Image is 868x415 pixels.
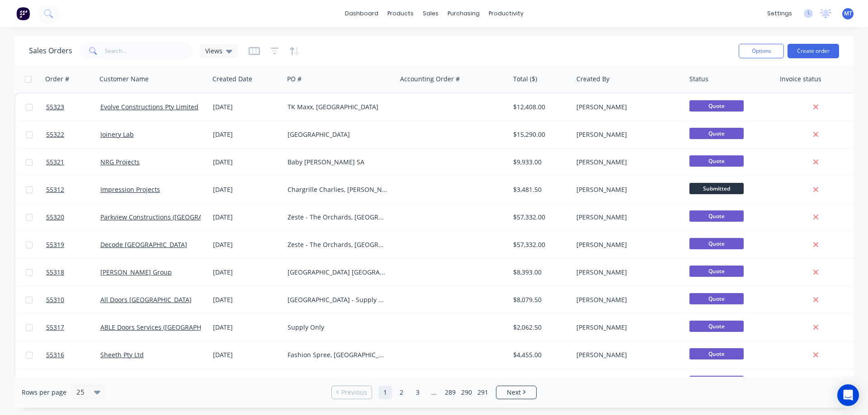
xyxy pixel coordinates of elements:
div: productivity [484,7,528,20]
div: $9,933.00 [513,158,566,167]
span: Next [507,388,521,397]
div: [PERSON_NAME] [576,350,677,359]
a: Jump forward [427,386,441,399]
input: Search... [105,42,193,60]
span: Quote [689,348,744,359]
span: Quote [689,293,744,304]
a: Next page [496,388,536,397]
span: Quote [689,266,744,277]
div: [GEOGRAPHIC_DATA] - Supply Only [288,295,388,304]
div: settings [763,7,797,20]
div: [PERSON_NAME] [576,213,677,222]
div: sales [418,7,443,20]
div: Zeste - The Orchards, [GEOGRAPHIC_DATA] [GEOGRAPHIC_DATA] [288,240,388,249]
span: Submitted [689,183,744,194]
div: $4,455.00 [513,350,566,359]
a: [PERSON_NAME] Group [100,268,172,276]
div: [DATE] [213,240,280,249]
div: $3,481.50 [513,185,566,194]
ul: Pagination [328,386,540,399]
div: Invoice status [780,75,821,84]
div: [GEOGRAPHIC_DATA] [GEOGRAPHIC_DATA] [288,268,388,277]
div: [DATE] [213,323,280,332]
a: dashboard [340,7,383,20]
div: [PERSON_NAME] [576,268,677,277]
span: 55323 [46,103,64,112]
span: Views [205,46,222,56]
span: 55310 [46,295,64,304]
a: 55314 [46,369,100,396]
div: Created Date [212,75,252,84]
div: [PERSON_NAME] [576,158,677,167]
div: PO # [287,75,302,84]
span: 55319 [46,240,64,249]
div: [DATE] [213,158,280,167]
a: 55319 [46,231,100,258]
a: Previous page [332,388,372,397]
a: 55320 [46,204,100,231]
a: 55310 [46,286,100,313]
div: TK Maxx, [GEOGRAPHIC_DATA] [288,103,388,112]
span: Quote [689,238,744,249]
div: [DATE] [213,213,280,222]
div: products [383,7,418,20]
div: Open Intercom Messenger [837,384,859,406]
div: Baby [PERSON_NAME] SA [288,158,388,167]
span: MT [844,9,852,18]
h1: Sales Orders [29,47,72,55]
span: 55320 [46,213,64,222]
img: Factory [16,7,30,20]
span: Quote [689,155,744,167]
span: 55322 [46,130,64,139]
span: Rows per page [22,388,66,397]
div: [PERSON_NAME] [576,240,677,249]
a: Decode [GEOGRAPHIC_DATA] [100,240,187,249]
div: Order # [45,75,69,84]
div: Created By [576,75,609,84]
a: Page 2 [395,386,408,399]
span: 55321 [46,158,64,167]
div: Chargrille Charlies, [PERSON_NAME][GEOGRAPHIC_DATA] [288,185,388,194]
a: Joinery Lab [100,130,134,139]
span: 55318 [46,268,64,277]
a: Page 1 is your current page [378,386,392,399]
a: 55312 [46,176,100,203]
span: Quote [689,100,744,112]
div: Accounting Order # [400,75,460,84]
div: Zeste - The Orchards, [GEOGRAPHIC_DATA] [GEOGRAPHIC_DATA] [288,213,388,222]
div: [DATE] [213,130,280,139]
span: Quote [689,128,744,139]
span: Previous [341,388,367,397]
div: [PERSON_NAME] [576,295,677,304]
div: purchasing [443,7,484,20]
a: 55321 [46,149,100,176]
button: Create order [788,44,839,58]
div: Customer Name [99,75,149,84]
a: Evolve Constructions Pty Limited [100,103,198,111]
span: Quote [689,321,744,332]
div: $2,062.50 [513,323,566,332]
div: $8,393.00 [513,268,566,277]
a: Page 290 [460,386,473,399]
div: Total ($) [513,75,537,84]
div: [PERSON_NAME] [576,130,677,139]
span: 55312 [46,185,64,194]
span: Quote [689,210,744,222]
a: ABLE Doors Services ([GEOGRAPHIC_DATA]) Pty Ltd [100,323,251,331]
div: [DATE] [213,268,280,277]
span: Quote [689,376,744,387]
div: $12,408.00 [513,103,566,112]
a: Impression Projects [100,185,160,194]
div: [DATE] [213,103,280,112]
a: Page 3 [411,386,425,399]
button: Options [739,44,784,58]
div: Fashion Spree, [GEOGRAPHIC_DATA] [288,350,388,359]
div: Supply Only [288,323,388,332]
a: Parkview Constructions ([GEOGRAPHIC_DATA]) Pty Ltd [100,213,261,221]
span: 55317 [46,323,64,332]
a: Page 291 [476,386,490,399]
div: Status [689,75,708,84]
div: [DATE] [213,185,280,194]
a: 55316 [46,341,100,368]
div: [GEOGRAPHIC_DATA] [288,130,388,139]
